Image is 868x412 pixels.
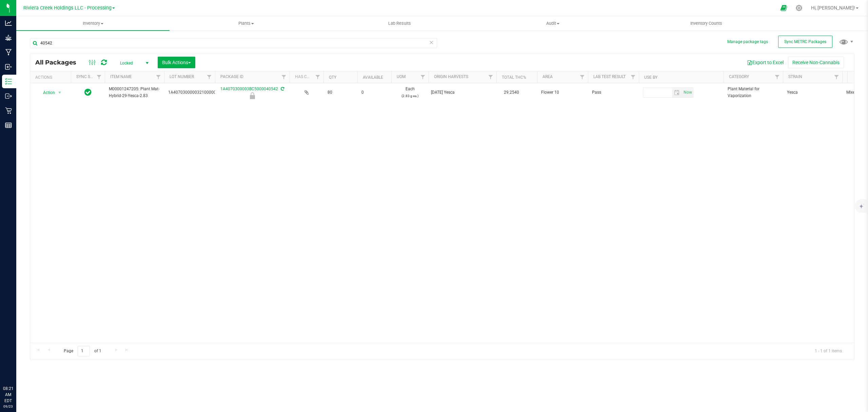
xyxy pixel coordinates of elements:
[278,71,290,83] a: Filter
[795,5,803,11] div: Manage settings
[577,71,588,83] a: Filter
[158,57,195,68] button: Bulk Actions
[397,74,406,79] a: UOM
[476,16,629,31] a: Audit
[94,71,105,83] a: Filter
[5,78,12,85] inline-svg: Inventory
[729,74,749,79] a: Category
[743,57,788,68] button: Export to Excel
[395,86,425,99] span: Each
[361,89,387,96] span: 0
[109,86,160,99] span: M00001247205: Plant Mat-Hybrid-29-Yesca-2.83
[681,20,731,26] span: Inventory Counts
[417,71,429,83] a: Filter
[329,75,336,80] a: Qty
[37,88,55,97] span: Action
[630,16,783,31] a: Inventory Counts
[593,74,626,79] a: Lab Test Result
[809,346,847,356] span: 1 - 1 of 1 items
[784,39,826,44] span: Sync METRC Packages
[728,86,779,99] span: Plant Material for Vaporization
[395,93,425,99] p: (2.83 g ea.)
[592,89,635,96] span: Pass
[76,74,102,79] a: Sync Status
[682,88,693,97] span: Set Current date
[5,122,12,129] inline-svg: Reports
[5,107,12,114] inline-svg: Retail
[204,71,215,83] a: Filter
[672,88,682,97] span: select
[542,74,553,79] a: Area
[772,71,783,83] a: Filter
[110,74,132,79] a: Item Name
[727,39,768,45] button: Manage package tags
[644,75,657,80] a: Use By
[170,16,323,31] a: Plants
[3,404,13,409] p: 09/23
[5,34,12,41] inline-svg: Grow
[5,20,12,26] inline-svg: Analytics
[431,89,494,96] div: Value 1: 2025-07-07 Yesca
[476,20,629,26] span: Audit
[628,71,639,83] a: Filter
[5,49,12,56] inline-svg: Manufacturing
[162,60,191,65] span: Bulk Actions
[502,75,526,80] a: Total THC%
[170,74,194,79] a: Lot Number
[7,358,27,378] iframe: Resource center
[541,89,584,96] span: Flower 10
[58,346,107,356] span: Page of 1
[485,71,496,83] a: Filter
[220,87,278,91] a: 1A4070300003BC5000040542
[290,71,323,83] th: Has COA
[56,88,64,97] span: select
[434,74,468,79] a: Origin Harvests
[30,38,437,48] input: Search Package ID, Item Name, SKU, Lot or Part Number...
[35,59,83,66] span: All Packages
[788,74,802,79] a: Strain
[16,20,170,26] span: Inventory
[500,88,522,97] span: 29.2540
[5,63,12,70] inline-svg: Inbound
[787,89,838,96] span: Yesca
[778,36,832,48] button: Sync METRC Packages
[168,89,225,96] span: 1A4070300000321000001199
[379,20,420,26] span: Lab Results
[3,386,13,404] p: 08:21 AM EDT
[153,71,164,83] a: Filter
[214,92,291,99] div: Final Check Lock
[35,75,68,80] div: Actions
[170,20,322,26] span: Plants
[788,57,844,68] button: Receive Non-Cannabis
[84,88,92,97] span: In Sync
[831,71,842,83] a: Filter
[23,5,112,11] span: Riviera Creek Holdings LLC - Processing
[811,5,855,11] span: Hi, [PERSON_NAME]!
[776,1,791,15] span: Open Ecommerce Menu
[5,93,12,99] inline-svg: Outbound
[78,346,90,356] input: 1
[220,74,243,79] a: Package ID
[328,89,353,96] span: 80
[429,38,434,47] span: Clear
[323,16,476,31] a: Lab Results
[312,71,323,83] a: Filter
[682,88,693,97] span: select
[280,87,284,91] span: Sync from Compliance System
[363,75,383,80] a: Available
[16,16,170,31] a: Inventory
